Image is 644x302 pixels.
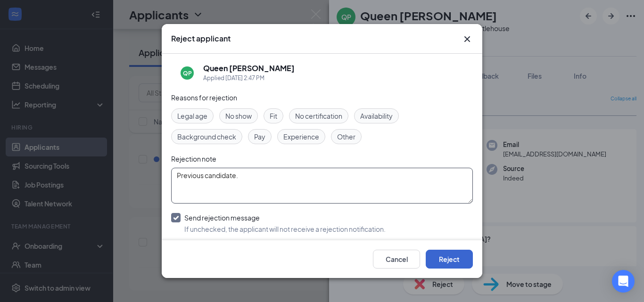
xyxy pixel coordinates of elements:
span: Reasons for rejection [171,93,237,102]
span: Other [337,131,355,142]
div: QP [183,69,192,77]
span: Background check [177,131,236,142]
div: Open Intercom Messenger [612,270,635,293]
span: No show [225,111,252,121]
span: Rejection note [171,155,216,163]
span: Fit [270,111,277,121]
h5: Queen [PERSON_NAME] [203,63,295,73]
span: Pay [254,131,265,142]
h3: Reject applicant [171,33,231,44]
button: Reject [426,250,473,269]
span: Availability [360,111,393,121]
textarea: Previous candidate. [171,168,473,204]
span: Experience [283,131,319,142]
div: Applied [DATE] 2:47 PM [203,73,295,83]
span: No certification [295,111,342,121]
span: Legal age [177,111,207,121]
button: Close [462,33,473,45]
svg: Cross [462,33,473,45]
button: Cancel [373,250,420,269]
